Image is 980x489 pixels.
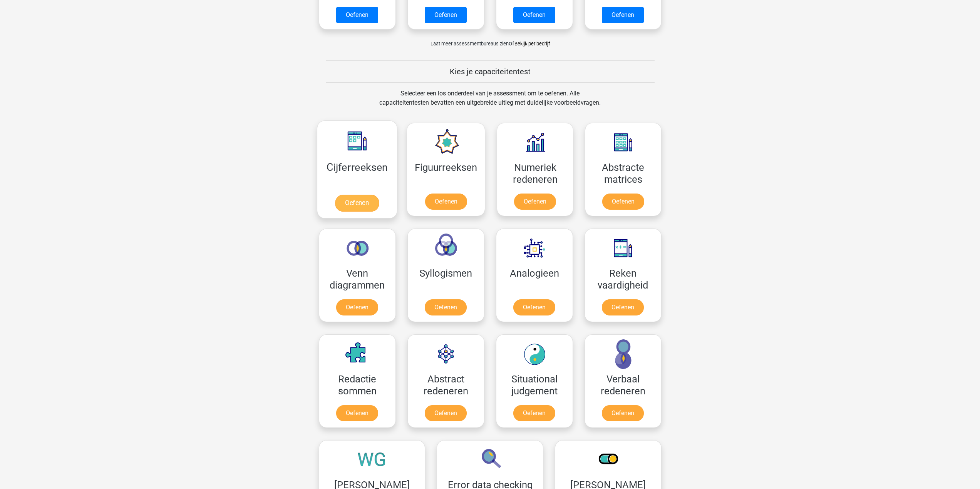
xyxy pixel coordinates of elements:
[326,67,655,76] h5: Kies je capaciteitentest
[425,194,467,210] a: Oefenen
[431,41,509,47] span: Laat meer assessmentbureaus zien
[513,299,555,315] a: Oefenen
[336,405,378,421] a: Oefenen
[425,405,467,421] a: Oefenen
[313,33,667,48] div: of
[425,7,467,23] a: Oefenen
[602,7,644,23] a: Oefenen
[514,41,550,47] a: Bekijk per bedrijf
[514,194,556,210] a: Oefenen
[602,299,644,315] a: Oefenen
[336,299,378,315] a: Oefenen
[425,299,467,315] a: Oefenen
[513,7,555,23] a: Oefenen
[372,89,608,117] div: Selecteer een los onderdeel van je assessment om te oefenen. Alle capaciteitentesten bevatten een...
[336,7,378,23] a: Oefenen
[513,405,555,421] a: Oefenen
[602,405,644,421] a: Oefenen
[335,195,379,212] a: Oefenen
[602,194,644,210] a: Oefenen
